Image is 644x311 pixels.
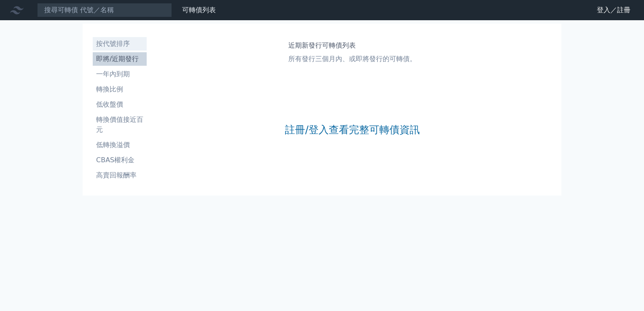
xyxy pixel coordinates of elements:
[93,99,147,110] li: 低收盤價
[93,37,147,51] a: 按代號排序
[93,153,147,167] a: CBAS權利金
[182,6,216,14] a: 可轉債列表
[93,54,147,64] li: 即將/近期發行
[93,39,147,49] li: 按代號排序
[93,115,147,135] li: 轉換價值接近百元
[93,67,147,81] a: 一年內到期
[288,40,416,51] h1: 近期新發行可轉債列表
[288,54,416,64] p: 所有發行三個月內、或即將發行的可轉債。
[93,170,147,180] li: 高賣回報酬率
[93,155,147,165] li: CBAS權利金
[37,3,172,17] input: 搜尋可轉債 代號／名稱
[93,69,147,79] li: 一年內到期
[93,98,147,111] a: 低收盤價
[93,113,147,137] a: 轉換價值接近百元
[93,138,147,152] a: 低轉換溢價
[93,169,147,182] a: 高賣回報酬率
[93,140,147,150] li: 低轉換溢價
[93,52,147,66] a: 即將/近期發行
[93,83,147,96] a: 轉換比例
[285,123,420,137] a: 註冊/登入查看完整可轉債資訊
[93,84,147,94] li: 轉換比例
[590,3,637,17] a: 登入／註冊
